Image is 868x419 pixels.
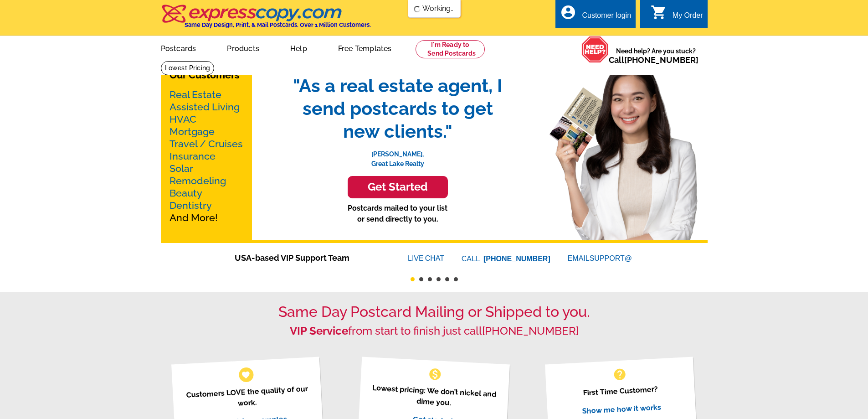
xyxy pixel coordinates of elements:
[169,175,226,186] a: Remodeling
[185,21,371,28] h4: Same Day Design, Print, & Mail Postcards. Over 1 Million Customers.
[359,181,437,194] h3: Get Started
[411,277,415,281] button: 1 of 6
[454,277,458,281] button: 6 of 6
[568,254,633,262] a: EMAILSUPPORT@
[169,200,212,211] a: Dentistry
[462,253,481,264] font: CALL
[370,382,498,411] p: Lowest pricing: We don’t nickel and dime you.
[146,37,211,58] a: Postcards
[624,55,699,65] a: [PHONE_NUMBER]
[169,88,243,224] p: And More!
[276,37,322,58] a: Help
[590,253,633,264] font: SUPPORT@
[169,114,196,125] a: HVAC
[556,382,685,400] p: First Time Customer?
[284,203,512,225] p: Postcards mailed to your list or send directly to you.
[161,11,371,28] a: Same Day Design, Print, & Mail Postcards. Over 1 Million Customers.
[428,277,432,281] button: 3 of 6
[581,36,609,63] img: help
[673,11,703,24] div: My Order
[651,10,703,21] a: shopping_cart My Order
[161,303,708,321] h1: Same Day Postcard Mailing or Shipped to you.
[413,5,421,13] img: loading...
[169,187,202,199] a: Beauty
[408,253,425,264] font: LIVE
[482,324,579,337] a: [PHONE_NUMBER]
[169,163,193,174] a: Solar
[324,37,406,58] a: Free Templates
[284,74,512,143] span: "As a real estate agent, I send postcards to get new clients."
[560,10,631,21] a: account_circle Customer login
[169,126,215,137] a: Mortgage
[609,55,699,65] span: Call
[419,277,423,281] button: 2 of 6
[183,383,312,412] p: Customers LOVE the quality of our work.
[235,252,380,264] span: USA-based VIP Support Team
[169,138,243,150] a: Travel / Cruises
[560,4,576,21] i: account_circle
[169,89,221,100] a: Real Estate
[582,11,631,24] div: Customer login
[582,403,661,415] a: Show me how it works
[651,4,667,21] i: shopping_cart
[609,47,703,65] span: Need help? Are you stuck?
[284,143,512,169] p: [PERSON_NAME], Great Lake Realty
[408,254,444,262] a: LIVECHAT
[445,277,449,281] button: 5 of 6
[241,370,251,379] span: favorite
[284,176,512,198] a: Get Started
[483,255,550,263] a: [PHONE_NUMBER]
[161,325,708,338] h2: from start to finish just call
[169,101,240,113] a: Assisted Living
[169,150,216,162] a: Insurance
[612,367,627,382] span: help
[290,324,348,337] strong: VIP Service
[212,37,274,58] a: Products
[428,367,442,382] span: monetization_on
[437,277,441,281] button: 4 of 6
